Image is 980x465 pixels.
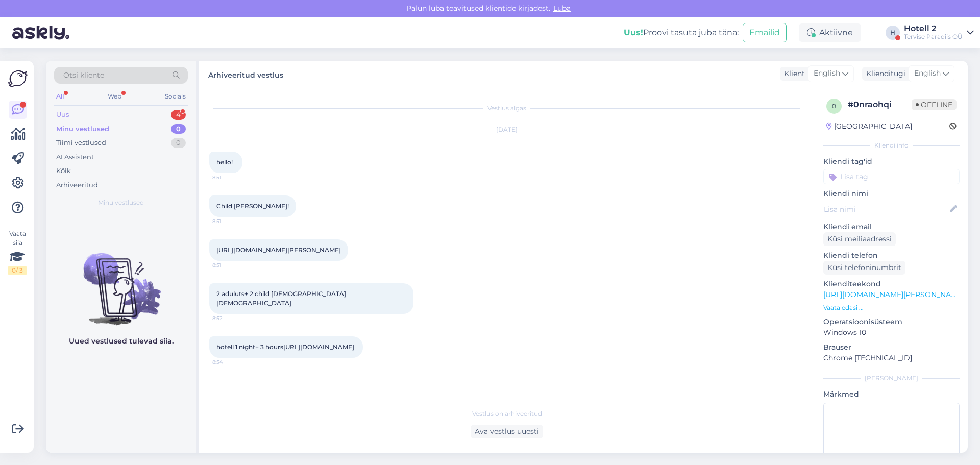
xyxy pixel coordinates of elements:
div: Proovi tasuta juba täna: [624,27,739,39]
div: Socials [163,90,188,103]
input: Lisa nimi [824,204,948,215]
p: Windows 10 [823,327,960,338]
p: Vaata edasi ... [823,303,960,312]
div: H [886,26,900,40]
div: 0 [171,138,186,148]
span: Child [PERSON_NAME]! [216,202,289,210]
div: Klienditugi [862,68,905,79]
div: AI Assistent [56,152,94,162]
div: [PERSON_NAME] [823,374,960,383]
div: All [54,90,66,103]
p: Brauser [823,342,960,353]
p: Klienditeekond [823,279,960,289]
div: Aktiivne [799,23,861,42]
div: [GEOGRAPHIC_DATA] [826,121,912,132]
div: Ava vestlus uuesti [471,425,543,438]
span: English [914,68,941,79]
div: Hotell 2 [904,25,963,33]
div: Uus [56,110,69,120]
button: Emailid [743,23,787,42]
div: Minu vestlused [56,124,109,134]
span: 8:51 [212,217,251,225]
div: 4 [171,110,186,120]
p: Kliendi telefon [823,250,960,261]
img: Askly Logo [8,69,28,88]
a: [URL][DOMAIN_NAME][PERSON_NAME] [823,290,964,299]
span: hello! [216,158,233,166]
p: Märkmed [823,389,960,400]
div: Küsi telefoninumbrit [823,261,905,275]
a: Hotell 2Tervise Paradiis OÜ [904,25,974,41]
p: Kliendi nimi [823,188,960,199]
span: 2 aduluts+ 2 child [DEMOGRAPHIC_DATA] [DEMOGRAPHIC_DATA] [216,290,348,307]
div: 0 / 3 [8,266,27,275]
p: Chrome [TECHNICAL_ID] [823,353,960,363]
span: 8:51 [212,174,251,181]
span: 8:54 [212,358,251,366]
div: Küsi meiliaadressi [823,232,896,246]
span: Luba [550,4,574,13]
div: [DATE] [209,125,804,134]
input: Lisa tag [823,169,960,184]
div: Vestlus algas [209,104,804,113]
div: Kliendi info [823,141,960,150]
span: Otsi kliente [63,70,104,81]
div: Web [106,90,124,103]
label: Arhiveeritud vestlus [208,67,283,81]
div: Tervise Paradiis OÜ [904,33,963,41]
div: Vaata siia [8,229,27,275]
div: Klient [780,68,805,79]
span: hotell 1 night+ 3 hours [216,343,356,351]
span: 0 [832,102,836,110]
span: Offline [912,99,957,110]
div: Arhiveeritud [56,180,98,190]
b: Uus! [624,28,643,37]
div: # 0nraohqi [848,99,912,111]
p: Uued vestlused tulevad siia. [69,336,174,347]
p: Operatsioonisüsteem [823,316,960,327]
span: 8:51 [212,261,251,269]
p: Kliendi tag'id [823,156,960,167]
img: No chats [46,235,196,327]
p: Kliendi email [823,222,960,232]
div: 0 [171,124,186,134]
a: [URL][DOMAIN_NAME] [283,343,354,351]
div: Tiimi vestlused [56,138,106,148]
span: English [814,68,840,79]
a: [URL][DOMAIN_NAME][PERSON_NAME] [216,246,341,254]
span: Minu vestlused [98,198,144,207]
div: Kõik [56,166,71,176]
span: 8:52 [212,314,251,322]
span: Vestlus on arhiveeritud [472,409,542,419]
